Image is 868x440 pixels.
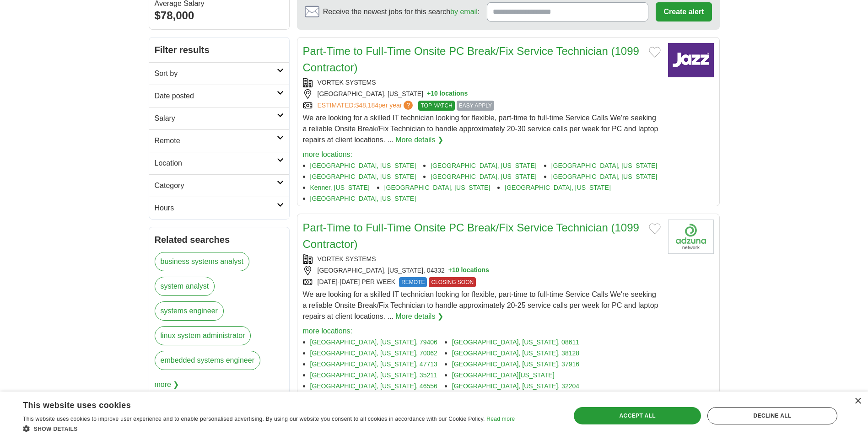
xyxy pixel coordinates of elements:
[149,197,289,219] a: Hours
[155,326,251,345] a: linux system administrator
[551,162,658,169] a: [GEOGRAPHIC_DATA], [US_STATE]
[452,382,579,390] a: [GEOGRAPHIC_DATA], [US_STATE], 32204
[303,290,658,320] span: We are looking for a skilled IT technician looking for flexible, part-time to full-time Service C...
[668,220,714,254] img: Company logo
[448,266,452,275] span: +
[431,162,537,169] a: [GEOGRAPHIC_DATA], [US_STATE]
[303,78,661,87] div: VORTEK SYSTEMS
[505,184,611,191] a: [GEOGRAPHIC_DATA], [US_STATE]
[34,426,78,432] span: Show details
[854,398,861,405] div: Close
[155,203,277,214] h2: Hours
[23,416,485,422] span: This website uses cookies to improve user experience and to enable personalised advertising. By u...
[149,38,289,62] h2: Filter results
[155,180,277,191] h2: Category
[551,173,658,180] a: [GEOGRAPHIC_DATA], [US_STATE]
[149,107,289,129] a: Salary
[452,338,579,346] a: [GEOGRAPHIC_DATA], [US_STATE], 08611
[303,89,661,99] div: [GEOGRAPHIC_DATA], [US_STATE]
[149,85,289,107] a: Date posted
[303,254,661,264] div: VORTEK SYSTEMS
[155,113,277,124] h2: Salary
[155,301,224,321] a: systems engineer
[303,149,661,160] p: more locations:
[310,360,437,368] a: [GEOGRAPHIC_DATA], [US_STATE], 47713
[149,174,289,197] a: Category
[310,184,370,191] a: Kenner, [US_STATE]
[303,326,661,337] p: more locations:
[318,101,415,111] a: ESTIMATED:$48,184per year?
[155,376,179,394] span: more ❯
[310,173,416,180] a: [GEOGRAPHIC_DATA], [US_STATE]
[303,45,639,74] a: Part-Time to Full-Time Onsite PC Break/Fix Service Technician (1099 Contractor)
[457,101,494,111] span: EASY APPLY
[649,47,661,58] button: Add to favorite jobs
[427,89,431,99] span: +
[452,371,555,379] a: [GEOGRAPHIC_DATA][US_STATE]
[23,424,515,433] div: Show details
[431,173,537,180] a: [GEOGRAPHIC_DATA], [US_STATE]
[649,223,661,234] button: Add to favorite jobs
[155,233,284,247] h2: Related searches
[452,360,579,368] a: [GEOGRAPHIC_DATA], [US_STATE], 37916
[155,7,284,24] div: $78,000
[149,152,289,174] a: Location
[355,102,378,109] span: $48,184
[155,135,277,146] h2: Remote
[149,62,289,85] a: Sort by
[155,158,277,169] h2: Location
[395,311,443,322] a: More details ❯
[303,277,661,287] div: [DATE]-[DATE] PER WEEK
[303,221,639,250] a: Part-Time to Full-Time Onsite PC Break/Fix Service Technician (1099 Contractor)
[486,416,515,422] a: Read more, opens a new window
[707,407,837,424] div: Decline all
[155,252,249,271] a: business systems analyst
[427,89,468,99] button: +10 locations
[303,266,661,275] div: [GEOGRAPHIC_DATA], [US_STATE], 04332
[404,101,413,110] span: ?
[429,277,476,287] span: CLOSING SOON
[155,351,260,370] a: embedded systems engineer
[155,91,277,102] h2: Date posted
[149,129,289,152] a: Remote
[310,382,437,390] a: [GEOGRAPHIC_DATA], [US_STATE], 46556
[155,68,277,79] h2: Sort by
[323,6,480,17] span: Receive the newest jobs for this search :
[448,266,489,275] button: +10 locations
[452,349,579,357] a: [GEOGRAPHIC_DATA], [US_STATE], 38128
[418,101,454,111] span: TOP MATCH
[668,43,714,77] img: Company logo
[310,371,437,379] a: [GEOGRAPHIC_DATA], [US_STATE], 35211
[399,277,427,287] span: REMOTE
[395,134,443,145] a: More details ❯
[574,407,701,424] div: Accept all
[384,184,491,191] a: [GEOGRAPHIC_DATA], [US_STATE]
[656,2,712,21] button: Create alert
[155,277,215,296] a: system analyst
[303,114,658,144] span: We are looking for a skilled IT technician looking for flexible, part-time to full-time Service C...
[450,8,478,16] a: by email
[310,349,437,357] a: [GEOGRAPHIC_DATA], [US_STATE], 70062
[310,338,437,346] a: [GEOGRAPHIC_DATA], [US_STATE], 79406
[310,162,416,169] a: [GEOGRAPHIC_DATA], [US_STATE]
[310,195,416,202] a: [GEOGRAPHIC_DATA], [US_STATE]
[23,397,492,411] div: This website uses cookies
